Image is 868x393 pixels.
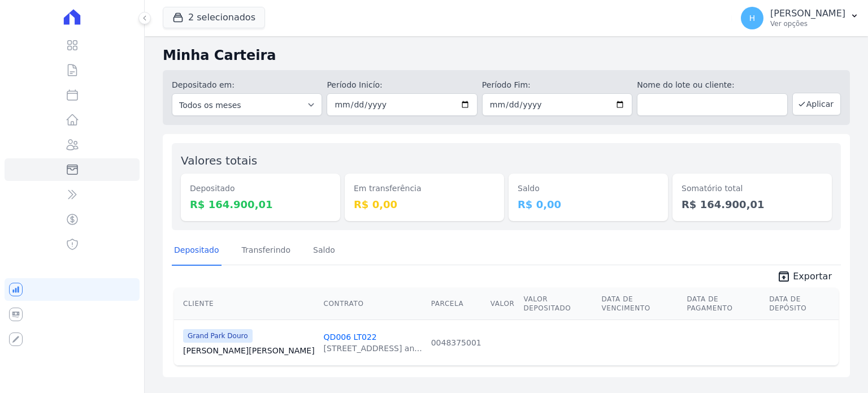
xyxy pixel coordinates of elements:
[682,183,823,195] dt: Somatório total
[319,288,427,320] th: Contrato
[431,338,481,347] a: 0048375001
[324,343,422,354] div: [STREET_ADDRESS] an...
[163,45,850,66] h2: Minha Carteira
[172,236,222,266] a: Depositado
[770,8,845,19] p: [PERSON_NAME]
[792,93,841,115] button: Aplicar
[518,197,659,212] dd: R$ 0,00
[324,332,377,342] a: QD006 LT022
[190,197,331,212] dd: R$ 164.900,01
[637,79,787,91] label: Nome do lote ou cliente:
[519,288,597,320] th: Valor Depositado
[172,80,235,89] label: Depositado em:
[354,183,495,195] dt: Em transferência
[183,329,253,343] span: Grand Park Douro
[183,345,315,356] a: [PERSON_NAME][PERSON_NAME]
[682,288,765,320] th: Data de Pagamento
[768,270,841,286] a: unarchive Exportar
[240,236,293,266] a: Transferindo
[518,183,659,195] dt: Saldo
[732,2,868,34] button: H [PERSON_NAME] Ver opções
[770,19,845,28] p: Ver opções
[163,7,265,28] button: 2 selecionados
[777,270,791,283] i: unarchive
[427,288,486,320] th: Parcela
[482,79,632,91] label: Período Fim:
[765,288,839,320] th: Data de Depósito
[597,288,682,320] th: Data de Vencimento
[174,288,319,320] th: Cliente
[311,236,337,266] a: Saldo
[190,183,331,195] dt: Depositado
[486,288,519,320] th: Valor
[749,14,756,22] span: H
[354,197,495,212] dd: R$ 0,00
[181,154,257,167] label: Valores totais
[682,197,823,212] dd: R$ 164.900,01
[327,79,477,91] label: Período Inicío:
[793,270,832,283] span: Exportar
